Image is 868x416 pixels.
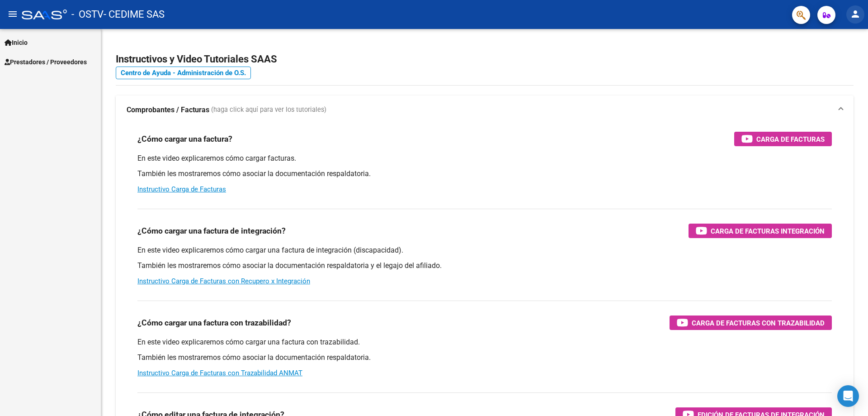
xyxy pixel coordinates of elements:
span: Prestadores / Proveedores [5,57,87,67]
span: (haga click aquí para ver los tutoriales) [211,105,326,115]
button: Carga de Facturas con Trazabilidad [670,316,832,330]
p: En este video explicaremos cómo cargar facturas. [137,153,832,163]
span: Carga de Facturas con Trazabilidad [692,317,825,329]
h3: ¿Cómo cargar una factura? [137,133,232,145]
a: Instructivo Carga de Facturas con Trazabilidad ANMAT [137,369,302,377]
button: Carga de Facturas Integración [689,224,832,238]
div: Open Intercom Messenger [837,385,859,407]
span: - CEDIME SAS [104,5,165,24]
span: Inicio [5,38,28,48]
p: También les mostraremos cómo asociar la documentación respaldatoria. [137,353,832,363]
h3: ¿Cómo cargar una factura de integración? [137,225,286,237]
p: También les mostraremos cómo asociar la documentación respaldatoria y el legajo del afiliado. [137,261,832,271]
mat-icon: menu [7,9,18,19]
mat-expansion-panel-header: Comprobantes / Facturas (haga click aquí para ver los tutoriales) [116,96,854,124]
h2: Instructivos y Video Tutoriales SAAS [116,51,854,68]
h3: ¿Cómo cargar una factura con trazabilidad? [137,316,291,329]
p: En este video explicaremos cómo cargar una factura de integración (discapacidad). [137,245,832,255]
button: Carga de Facturas [734,132,832,146]
p: También les mostraremos cómo asociar la documentación respaldatoria. [137,169,832,179]
a: Instructivo Carga de Facturas con Recupero x Integración [137,277,310,285]
a: Centro de Ayuda - Administración de O.S. [116,67,251,79]
p: En este video explicaremos cómo cargar una factura con trazabilidad. [137,337,832,347]
span: Carga de Facturas [756,134,825,145]
span: Carga de Facturas Integración [711,225,825,237]
mat-icon: person [850,9,861,19]
a: Instructivo Carga de Facturas [137,185,226,193]
span: - OSTV [71,5,104,24]
strong: Comprobantes / Facturas [127,105,209,115]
